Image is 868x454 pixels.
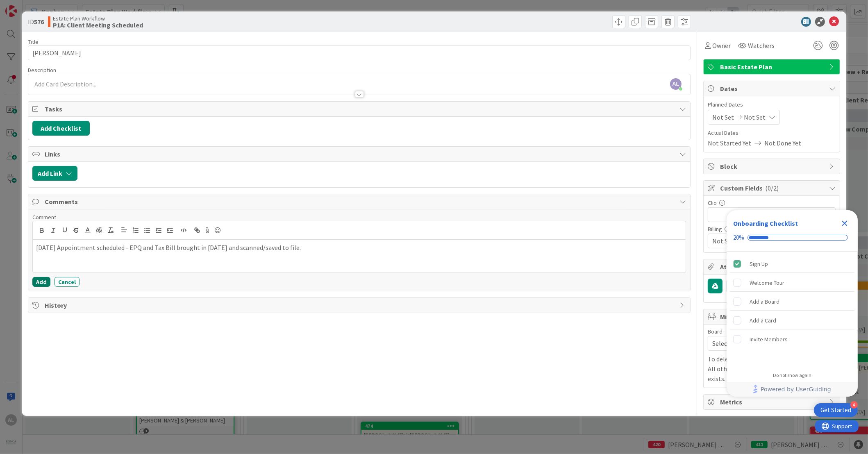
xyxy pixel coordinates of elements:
[53,22,143,28] b: P1A: Client Meeting Scheduled
[28,17,44,27] span: ID
[733,234,851,241] div: Checklist progress: 20%
[730,293,854,311] div: Add a Board is incomplete.
[32,166,77,181] button: Add Link
[45,104,675,114] span: Tasks
[712,112,734,122] span: Not Set
[720,183,825,193] span: Custom Fields
[730,255,854,273] div: Sign Up is complete.
[730,274,854,292] div: Welcome Tour is incomplete.
[720,161,825,171] span: Block
[761,384,831,394] span: Powered by UserGuiding
[750,278,784,288] div: Welcome Tour
[708,329,723,334] span: Board
[28,45,691,60] input: type card name here...
[708,226,836,232] div: Billing
[750,297,779,306] div: Add a Board
[727,252,858,367] div: Checklist items
[28,38,39,45] label: Title
[733,218,798,228] div: Onboarding Checklist
[34,18,44,26] b: 576
[708,138,751,148] span: Not Started Yet
[720,397,825,407] span: Metrics
[765,184,779,192] span: ( 0/2 )
[55,277,80,287] button: Cancel
[730,330,854,348] div: Invite Members is incomplete.
[850,401,858,409] div: 4
[727,382,858,397] div: Footer
[712,338,817,349] span: Select...
[32,213,56,221] span: Comment
[733,234,744,241] div: 20%
[53,15,143,22] span: Estate Plan Workflow
[712,236,821,246] span: Not Set
[708,354,836,384] p: To delete a mirror card, just delete the card. All other mirrored cards will continue to exists.
[720,84,825,93] span: Dates
[45,300,675,310] span: History
[670,78,682,90] span: AL
[32,277,50,287] button: Add
[731,382,854,397] a: Powered by UserGuiding
[764,138,801,148] span: Not Done Yet
[720,312,825,322] span: Mirrors
[32,121,90,136] button: Add Checklist
[720,262,825,272] span: Attachments
[773,372,811,379] div: Do not show again
[45,149,675,159] span: Links
[708,100,836,109] span: Planned Dates
[720,62,825,72] span: Basic Estate Plan
[45,197,675,207] span: Comments
[814,403,858,417] div: Open Get Started checklist, remaining modules: 4
[750,316,776,325] div: Add a Card
[17,1,37,11] span: Support
[28,66,56,74] span: Description
[750,259,768,269] div: Sign Up
[730,311,854,329] div: Add a Card is incomplete.
[838,217,851,230] div: Close Checklist
[820,406,851,414] div: Get Started
[708,200,836,206] div: Clio
[744,112,766,122] span: Not Set
[708,129,836,137] span: Actual Dates
[727,210,858,397] div: Checklist Container
[748,41,775,50] span: Watchers
[750,334,788,344] div: Invite Members
[712,41,731,50] span: Owner
[36,243,682,252] p: [DATE] Appointment scheduled - EPQ and Tax Bill brought in [DATE] and scanned/saved to file.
